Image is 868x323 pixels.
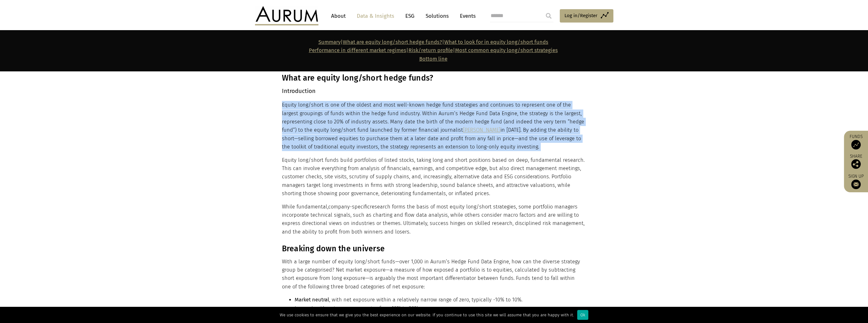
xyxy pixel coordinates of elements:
[295,297,329,303] strong: Market neutral
[328,204,370,210] span: company-specific
[282,258,585,291] p: With a large number of equity long/short funds—over 1,000 in Aurum’s Hedge Fund Data Engine, how ...
[343,39,442,45] a: What are equity long/short hedge funds?
[560,9,613,23] a: Log in/Register
[419,56,447,62] a: Bottom line
[318,39,341,45] a: Summary
[463,127,500,133] a: [PERSON_NAME]
[354,10,397,22] a: Data & Insights
[282,101,585,151] p: Equity long/short is one of the oldest and most well-known hedge fund strategies and continues to...
[851,140,861,149] img: Access Funds
[309,47,406,53] a: Performance in different market regimes
[542,10,555,22] input: Submit
[847,174,865,189] a: Sign up
[295,296,585,304] li: , with net exposure within a relatively narrow range of zero, typically -10% to 10%.
[851,159,861,169] img: Share this post
[422,10,452,22] a: Solutions
[847,154,865,169] div: Share
[282,244,585,254] h3: Breaking down the universe
[444,39,548,45] a: What to look for in equity long/short funds
[565,12,597,19] span: Log in/Register
[295,305,313,311] strong: Low net
[408,47,453,53] a: Risk/return profile
[309,39,558,62] strong: | | | |
[851,180,861,189] img: Sign up to our newsletter
[328,10,349,22] a: About
[255,6,318,25] img: Aurum
[282,73,585,83] h3: What are equity long/short hedge funds?
[455,47,558,53] a: Most common equity long/short strategies
[282,88,316,95] strong: Introduction
[295,304,585,313] li: , with net exposure ranging from 10% to 30%.
[577,310,588,320] div: Ok
[457,10,476,22] a: Events
[282,156,585,198] p: Equity long/short funds build portfolios of listed stocks, taking long and short positions based ...
[282,203,585,236] p: While fundamental, research forms the basis of most equity long/short strategies, some portfolio ...
[847,134,865,149] a: Funds
[402,10,418,22] a: ESG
